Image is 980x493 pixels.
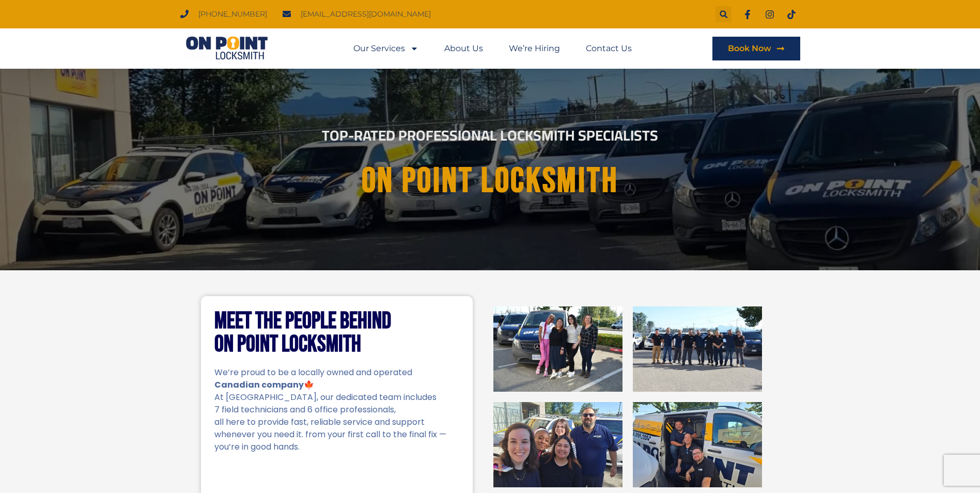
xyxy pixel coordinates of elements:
[353,37,418,60] a: Our Services
[214,366,459,379] p: We’re proud to be a locally owned and operated
[298,7,431,21] span: [EMAIL_ADDRESS][DOMAIN_NAME]
[214,379,459,404] p: 🍁 At [GEOGRAPHIC_DATA], our dedicated team includes
[444,37,483,60] a: About Us
[214,310,459,356] h2: Meet the People Behind On Point Locksmith
[493,306,623,392] img: On Point Locksmith Port Coquitlam, BC 1
[493,402,623,487] img: On Point Locksmith Port Coquitlam, BC 3
[203,128,777,143] h2: Top-Rated Professional Locksmith Specialists
[712,37,800,60] a: Book Now
[353,37,632,60] nav: Menu
[196,7,267,21] span: [PHONE_NUMBER]
[633,306,762,392] img: On Point Locksmith Port Coquitlam, BC 2
[214,428,459,441] p: whenever you need it. from your first call to the final fix —
[214,441,459,453] p: you’re in good hands.
[214,379,304,391] strong: Canadian company
[509,37,560,60] a: We’re Hiring
[212,162,769,201] h1: On point Locksmith
[728,44,771,53] span: Book Now
[214,404,459,416] p: 7 field technicians and 6 office professionals,
[586,37,632,60] a: Contact Us
[715,6,732,22] div: Search
[633,402,762,487] img: On Point Locksmith Port Coquitlam, BC 4
[214,416,459,428] p: all here to provide fast, reliable service and support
